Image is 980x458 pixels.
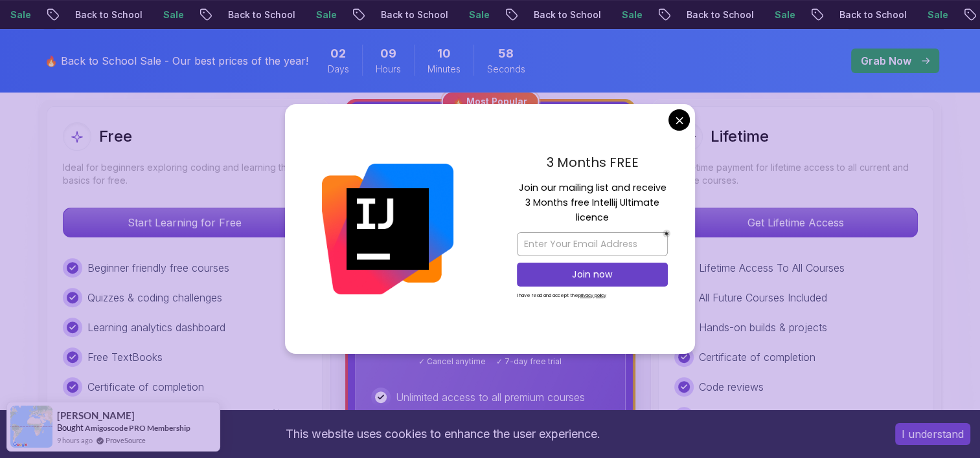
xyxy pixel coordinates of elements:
span: 9 hours ago [57,435,93,446]
span: 9 Hours [380,45,396,63]
p: Sale [456,8,497,21]
p: Back to School [368,8,456,21]
p: Sale [762,8,803,21]
span: Seconds [487,63,525,76]
img: provesource social proof notification image [10,406,52,448]
p: One-time payment for lifetime access to all current and future courses. [674,161,918,187]
p: Sale [915,8,956,21]
p: Back to School [826,8,915,21]
button: Get Lifetime Access [674,208,918,237]
p: 🔥 Back to School Sale - Our best prices of the year! [45,53,308,69]
p: Sale [150,8,192,21]
p: Get Lifetime Access [675,208,917,237]
h2: Free [99,126,132,147]
p: All Future Courses Included [699,290,827,305]
p: Start Learning for Free [63,208,306,237]
p: Beginner friendly free courses [87,260,229,276]
div: This website uses cookies to enhance the user experience. [10,420,876,448]
h2: Lifetime [711,126,769,147]
p: Lifetime Access To All Courses [699,260,845,276]
span: 58 Seconds [498,45,514,63]
p: Back to School [215,8,303,21]
p: Hands-on builds & projects [699,320,827,335]
p: Quizzes & coding challenges [87,290,222,305]
span: 2 Days [330,45,346,63]
p: Sale [609,8,650,21]
span: Hours [376,63,401,76]
p: Code reviews [699,379,764,395]
span: ✓ Cancel anytime [418,356,486,367]
a: Get Lifetime Access [674,216,918,229]
p: Back to School [521,8,609,21]
span: ✓ 7-day free trial [496,356,562,367]
p: Back to School [674,8,762,21]
p: Unlimited access to all premium courses [396,389,585,405]
span: Minutes [427,63,461,76]
p: Sale [303,8,345,21]
p: Certificate of completion [87,379,204,395]
p: Free TextBooks [87,349,163,365]
p: Certificate of completion [699,349,815,365]
span: Bought [57,422,84,433]
p: Back to School [62,8,150,21]
p: Exclusive webinars [699,409,789,424]
p: Learning analytics dashboard [87,320,225,335]
a: Start Learning for Free [63,216,306,229]
p: Grab Now [861,53,911,69]
p: Ideal for beginners exploring coding and learning the basics for free. [63,161,306,187]
button: Accept cookies [895,423,970,445]
span: Days [328,63,349,76]
a: Amigoscode PRO Membership [85,423,190,433]
a: ProveSource [106,435,146,446]
span: 10 Minutes [437,45,451,63]
span: [PERSON_NAME] [57,410,135,421]
button: Start Learning for Free [63,208,306,237]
